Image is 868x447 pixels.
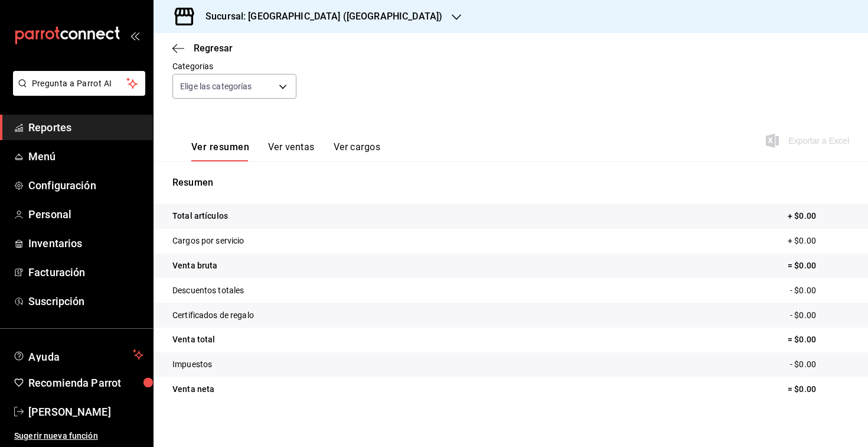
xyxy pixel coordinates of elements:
div: navigation tabs [191,141,380,161]
p: Venta neta [172,383,214,396]
button: open_drawer_menu [130,31,139,40]
button: Pregunta a Parrot AI [13,71,145,96]
p: - $0.00 [790,309,849,322]
p: Certificados de regalo [172,309,254,322]
span: Sugerir nueva función [14,430,143,442]
p: Cargos por servicio [172,235,244,247]
button: Ver ventas [268,141,315,161]
p: = $0.00 [788,260,849,272]
p: Descuentos totales [172,284,244,297]
span: Configuración [28,177,143,193]
p: = $0.00 [788,333,849,346]
p: - $0.00 [790,358,849,371]
button: Ver cargos [334,141,381,161]
span: Facturación [28,264,143,280]
span: Pregunta a Parrot AI [32,77,127,90]
button: Regresar [172,43,233,54]
span: Suscripción [28,293,143,309]
p: Impuestos [172,358,212,371]
label: Categorías [172,62,296,70]
a: Pregunta a Parrot AI [8,86,145,98]
p: + $0.00 [788,235,849,247]
span: Personal [28,206,143,222]
span: [PERSON_NAME] [28,404,143,420]
p: Venta total [172,333,215,346]
span: Regresar [194,43,233,54]
span: Elige las categorías [180,80,252,92]
p: + $0.00 [788,210,849,222]
p: = $0.00 [788,383,849,396]
span: Menú [28,148,143,164]
span: Reportes [28,119,143,135]
button: Ver resumen [191,141,249,161]
span: Ayuda [28,348,128,362]
p: Total artículos [172,210,228,222]
h3: Sucursal: [GEOGRAPHIC_DATA] ([GEOGRAPHIC_DATA]) [196,9,442,24]
span: Inventarios [28,235,143,251]
span: Recomienda Parrot [28,375,143,391]
p: Venta bruta [172,260,217,272]
p: Resumen [172,176,849,190]
p: - $0.00 [790,284,849,297]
